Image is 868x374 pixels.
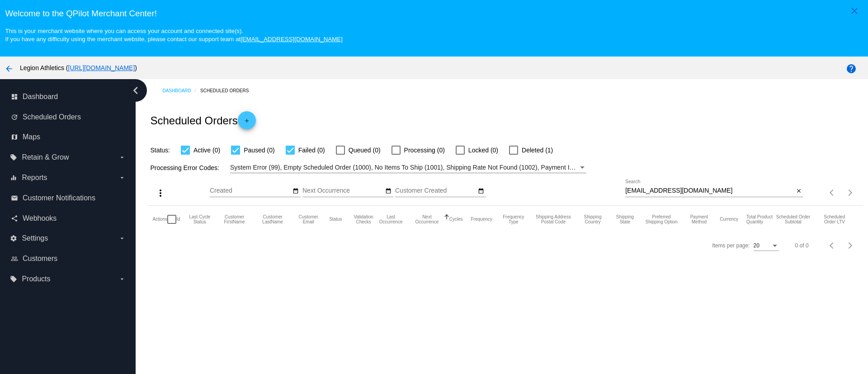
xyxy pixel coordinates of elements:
[23,93,58,101] span: Dashboard
[754,242,759,249] span: 20
[776,214,811,224] button: Change sorting for Subtotal
[796,188,802,195] mat-icon: close
[846,63,857,74] mat-icon: help
[10,235,17,242] i: settings
[4,63,14,74] mat-icon: arrow_back
[11,194,18,202] i: email
[11,90,126,104] a: dashboard Dashboard
[471,217,492,222] button: Change sorting for Frequency
[11,191,126,205] a: email Customer Notifications
[5,28,342,43] small: This is your merchant website where you can access your account and connected site(s). If you hav...
[189,214,212,224] button: Change sorting for LastProcessingCycleId
[22,153,69,161] span: Retain & Grow
[10,154,17,161] i: local_offer
[625,187,794,194] input: Search
[580,214,605,224] button: Change sorting for ShippingCountry
[449,217,463,222] button: Change sorting for Cycles
[841,184,859,202] button: Next page
[794,186,803,196] button: Clear
[11,215,18,222] i: share
[11,251,126,266] a: people_outline Customers
[349,145,381,156] span: Queued (0)
[645,214,679,224] button: Change sorting for PreferredShippingOption
[413,214,441,224] button: Change sorting for NextOccurrenceUtc
[23,255,57,263] span: Customers
[819,214,850,224] button: Change sorting for LifetimeValue
[478,188,484,195] mat-icon: date_range
[11,93,18,100] i: dashboard
[118,174,126,181] i: arrow_drop_down
[522,145,553,156] span: Deleted (1)
[193,145,220,156] span: Active (0)
[11,255,18,262] i: people_outline
[298,145,325,156] span: Failed (0)
[11,211,126,226] a: share Webhooks
[11,130,126,144] a: map Maps
[746,206,776,233] mat-header-cell: Total Product Quantity
[350,206,377,233] mat-header-cell: Validation Checks
[20,64,137,71] span: Legion Athletics ( )
[712,242,750,249] div: Items per page:
[11,133,18,141] i: map
[823,237,841,255] button: Previous page
[118,235,126,242] i: arrow_drop_down
[687,214,712,224] button: Change sorting for PaymentMethod.Type
[5,9,863,19] h3: Welcome to the QPilot Merchant Center!
[395,187,476,194] input: Customer Created
[10,275,17,283] i: local_offer
[404,145,445,156] span: Processing (0)
[823,184,841,202] button: Previous page
[200,84,257,98] a: Scheduled Orders
[849,5,860,16] mat-icon: close
[258,214,288,224] button: Change sorting for CustomerLastName
[219,214,250,224] button: Change sorting for CustomerFirstName
[22,275,50,283] span: Products
[302,187,384,194] input: Next Occurrence
[23,194,95,202] span: Customer Notifications
[68,64,135,71] a: [URL][DOMAIN_NAME]
[230,162,586,173] mat-select: Filter by Processing Error Codes
[10,174,17,181] i: equalizer
[155,188,166,199] mat-icon: more_vert
[210,187,291,194] input: Created
[23,214,57,223] span: Webhooks
[11,114,18,121] i: update
[292,188,299,195] mat-icon: date_range
[22,174,47,182] span: Reports
[150,111,255,129] h2: Scheduled Orders
[244,145,274,156] span: Paused (0)
[23,133,40,141] span: Maps
[23,113,81,121] span: Scheduled Orders
[795,242,809,249] div: 0 of 0
[535,214,572,224] button: Change sorting for ShippingPostcode
[118,275,126,283] i: arrow_drop_down
[296,214,321,224] button: Change sorting for CustomerEmail
[118,154,126,161] i: arrow_drop_down
[841,237,859,255] button: Next page
[241,118,252,128] mat-icon: add
[377,214,405,224] button: Change sorting for LastOccurrenceUtc
[11,110,126,124] a: update Scheduled Orders
[176,217,180,222] button: Change sorting for Id
[162,84,200,98] a: Dashboard
[128,83,143,98] i: chevron_left
[152,206,167,233] mat-header-cell: Actions
[150,164,219,171] span: Processing Error Codes:
[22,234,48,242] span: Settings
[329,217,342,222] button: Change sorting for Status
[385,188,392,195] mat-icon: date_range
[613,214,637,224] button: Change sorting for ShippingState
[468,145,498,156] span: Locked (0)
[720,217,738,222] button: Change sorting for CurrencyIso
[500,214,527,224] button: Change sorting for FrequencyType
[150,147,170,154] span: Status:
[241,36,343,43] a: [EMAIL_ADDRESS][DOMAIN_NAME]
[754,243,779,249] mat-select: Items per page:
